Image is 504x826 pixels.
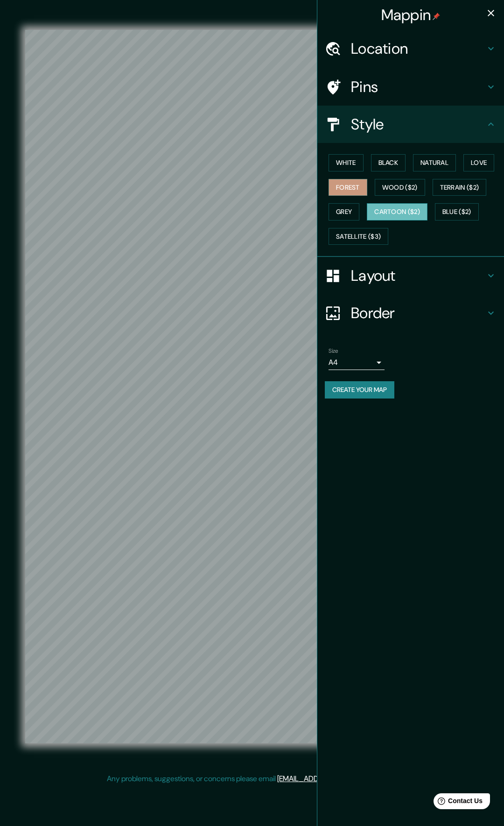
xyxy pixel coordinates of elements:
[317,68,504,106] div: Pins
[317,106,504,143] div: Style
[325,381,394,399] button: Create your map
[351,266,485,285] h4: Layout
[463,154,494,171] button: Love
[413,154,456,171] button: Natural
[421,790,494,816] iframe: Help widget launcher
[329,203,359,221] button: Grey
[435,203,479,221] button: Blue ($2)
[317,257,504,294] div: Layout
[329,228,388,245] button: Satellite ($3)
[433,179,487,196] button: Terrain ($2)
[351,115,485,134] h4: Style
[367,203,427,221] button: Cartoon ($2)
[277,774,392,783] a: [EMAIL_ADDRESS][DOMAIN_NAME]
[25,30,479,743] canvas: Map
[329,179,367,196] button: Forest
[351,39,485,58] h4: Location
[371,154,406,171] button: Black
[107,773,394,784] p: Any problems, suggestions, or concerns please email .
[381,6,441,24] h4: Mappin
[351,78,485,96] h4: Pins
[317,30,504,67] div: Location
[329,355,385,370] div: A4
[329,347,338,355] label: Size
[329,154,364,171] button: White
[351,304,485,322] h4: Border
[317,294,504,332] div: Border
[433,13,440,20] img: pin-icon.png
[375,179,425,196] button: Wood ($2)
